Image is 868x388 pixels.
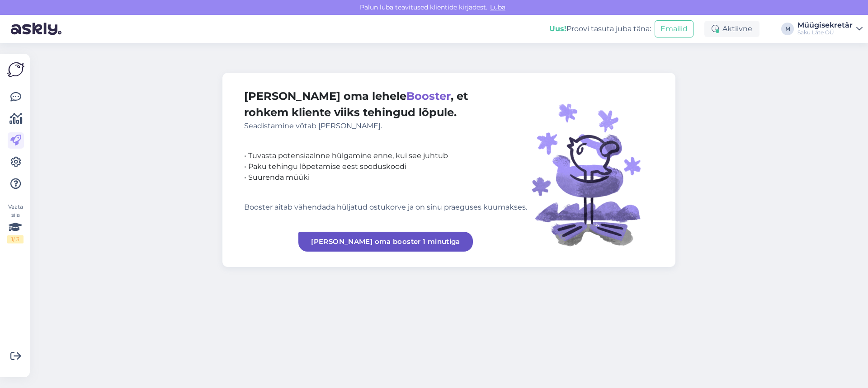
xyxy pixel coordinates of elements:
div: M [781,23,794,35]
div: Vaata siia [7,203,24,243]
b: Uus! [549,24,566,33]
button: Emailid [655,20,693,37]
span: Booster [406,89,451,103]
span: Luba [487,3,508,11]
div: [PERSON_NAME] oma lehele , et rohkem kliente viiks tehingud lõpule. [244,88,527,131]
a: [PERSON_NAME] oma booster 1 minutiga [298,232,473,252]
div: Müügisekretär [797,22,853,29]
div: Seadistamine võtab [PERSON_NAME]. [244,121,527,131]
div: • Tuvasta potensiaalnne hülgamine enne, kui see juhtub [244,150,527,161]
div: Aktiivne [704,21,759,37]
img: illustration [527,88,654,252]
div: Booster aitab vähendada hüljatud ostukorve ja on sinu praeguses kuumakses. [244,202,527,213]
div: Saku Läte OÜ [797,29,853,36]
div: • Suurenda müüki [244,172,527,183]
img: Askly Logo [7,61,24,78]
div: • Paku tehingu lõpetamise eest sooduskoodi [244,161,527,172]
div: 1 / 3 [7,235,24,243]
a: MüügisekretärSaku Läte OÜ [797,22,863,36]
div: Proovi tasuta juba täna: [549,23,651,34]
